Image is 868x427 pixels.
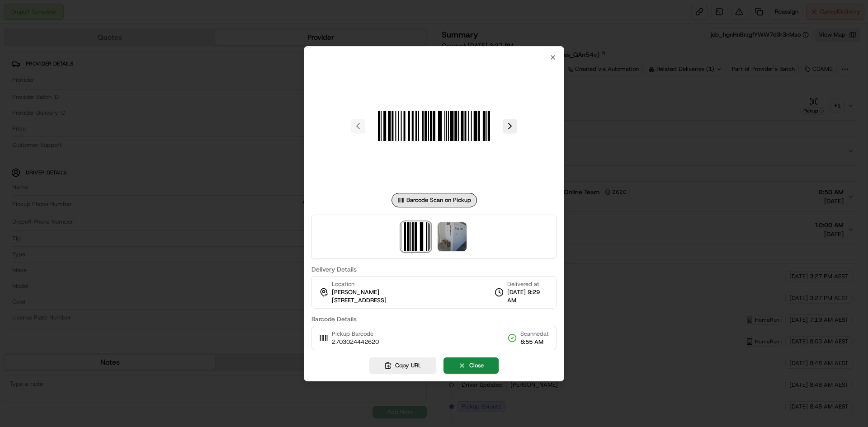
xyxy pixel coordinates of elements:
span: Location [332,280,354,288]
div: Barcode Scan on Pickup [392,193,477,207]
img: barcode_scan_on_pickup image [369,61,499,191]
span: 8:55 AM [520,338,549,346]
span: 2703024442620 [332,338,379,346]
span: [PERSON_NAME] [332,288,379,296]
span: Pickup Barcode [332,330,379,338]
span: [STREET_ADDRESS] [332,296,387,305]
span: Scanned at [520,330,549,338]
button: Close [443,357,499,374]
img: photo_proof_of_delivery image [438,222,467,251]
button: Copy URL [369,357,436,374]
img: barcode_scan_on_pickup image [401,222,430,251]
span: [DATE] 9:29 AM [507,288,549,305]
label: Delivery Details [311,266,557,272]
label: Barcode Details [311,316,557,322]
span: Delivered at [507,280,549,288]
